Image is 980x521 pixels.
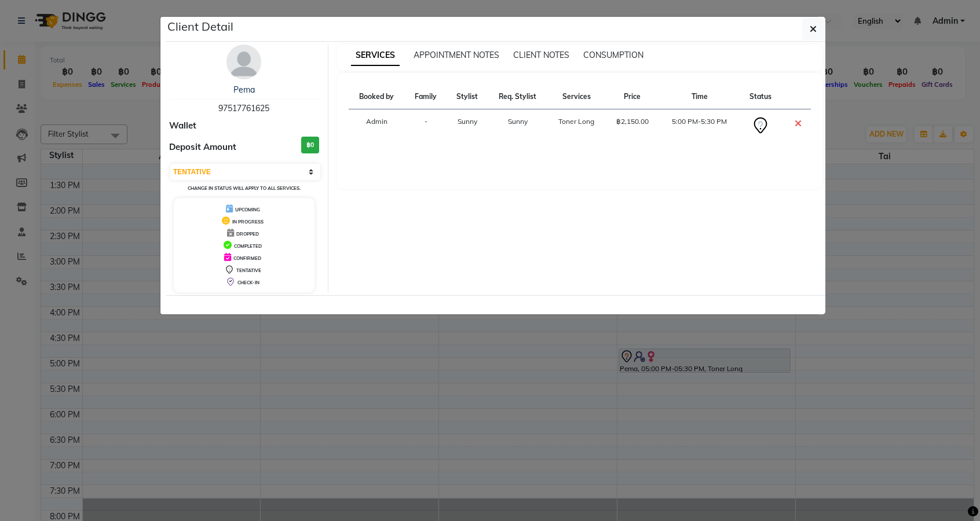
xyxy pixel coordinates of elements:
span: 97517761625 [218,103,269,113]
img: avatar [226,45,261,79]
span: Sunny [458,117,477,126]
span: Sunny [508,117,528,126]
th: Booked by [349,85,405,109]
span: IN PROGRESS [232,219,264,225]
span: TENTATIVE [236,267,261,273]
span: CONFIRMED [233,255,261,261]
span: CLIENT NOTES [513,50,569,60]
th: Status [740,85,781,109]
th: Price [605,85,659,109]
span: Deposit Amount [169,141,236,154]
a: Pema [233,85,255,95]
small: Change in status will apply to all services. [188,185,301,191]
div: ฿2,150.00 [612,116,652,127]
span: Wallet [169,119,196,133]
div: Toner Long [555,116,599,127]
span: SERVICES [351,45,400,66]
th: Req. Stylist [488,85,547,109]
span: UPCOMING [235,207,260,212]
span: DROPPED [236,231,259,237]
th: Time [659,85,739,109]
span: COMPLETED [234,243,262,249]
td: 5:00 PM-5:30 PM [659,109,739,142]
span: CONSUMPTION [583,50,643,60]
th: Family [405,85,447,109]
th: Stylist [447,85,488,109]
span: APPOINTMENT NOTES [414,50,499,60]
h3: ฿0 [301,137,319,153]
th: Services [548,85,606,109]
span: CHECK-IN [237,280,259,285]
h5: Client Detail [167,18,233,35]
td: - [405,109,447,142]
td: Admin [349,109,405,142]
